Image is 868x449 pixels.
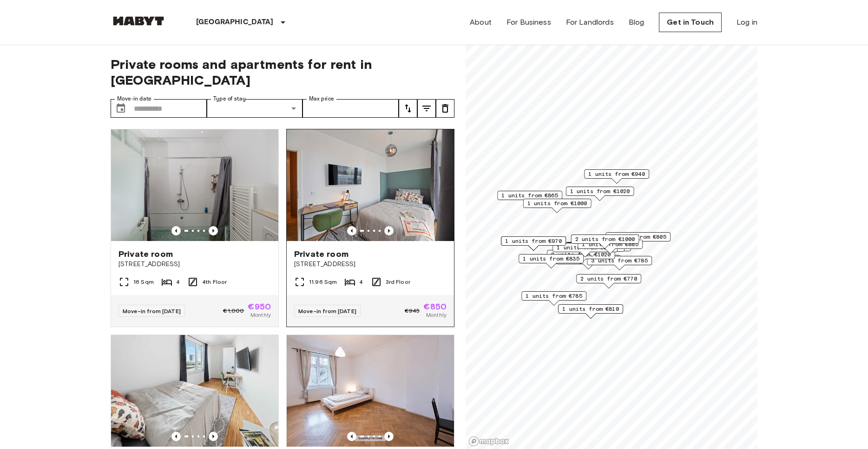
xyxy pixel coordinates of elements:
[501,191,558,200] span: 1 units from €865
[309,95,334,103] label: Max price
[570,187,630,195] span: 1 units from €1020
[736,17,757,28] a: Log in
[523,199,592,213] div: Map marker
[587,256,652,270] div: Map marker
[566,17,614,28] a: For Landlords
[558,304,623,319] div: Map marker
[213,95,246,103] label: Type of stay
[605,232,671,247] div: Map marker
[580,275,637,283] span: 2 units from €770
[405,307,420,315] span: €945
[468,436,509,447] a: Mapbox logo
[347,226,356,235] button: Previous image
[506,17,551,28] a: For Business
[171,226,181,235] button: Previous image
[629,17,644,28] a: Blog
[111,129,279,327] a: Marketing picture of unit DE-02-009-001-04HFPrevious imagePrevious imagePrivate room[STREET_ADDRE...
[386,278,410,286] span: 3rd Floor
[562,305,619,313] span: 1 units from €810
[576,274,641,288] div: Map marker
[287,335,454,447] img: Marketing picture of unit DE-02-012-002-03HF
[309,278,337,286] span: 11.96 Sqm
[566,242,631,256] div: Map marker
[111,16,166,26] img: Habyt
[571,235,639,249] div: Map marker
[111,335,278,447] img: Marketing picture of unit DE-02-022-003-03HF
[527,199,587,208] span: 1 units from €1000
[176,278,180,286] span: 4
[426,311,447,319] span: Monthly
[384,226,394,235] button: Previous image
[223,307,244,315] span: €1,000
[659,13,722,32] a: Get in Touch
[347,432,356,441] button: Previous image
[584,169,649,184] div: Map marker
[470,17,492,28] a: About
[423,302,447,311] span: €850
[591,256,648,265] span: 3 units from €785
[111,129,278,241] img: Marketing picture of unit DE-02-009-001-04HF
[417,99,436,118] button: tune
[519,254,584,268] div: Map marker
[523,255,579,263] span: 1 units from €835
[497,191,562,205] div: Map marker
[505,237,562,245] span: 1 units from €970
[399,99,417,118] button: tune
[171,432,181,441] button: Previous image
[588,170,645,178] span: 1 units from €940
[436,99,454,118] button: tune
[566,187,634,201] div: Map marker
[123,308,181,315] span: Move-in from [DATE]
[359,278,363,286] span: 4
[112,99,130,118] button: Choose date
[248,302,271,311] span: €950
[298,308,356,315] span: Move-in from [DATE]
[111,56,454,88] span: Private rooms and apartments for rent in [GEOGRAPHIC_DATA]
[133,278,154,286] span: 16 Sqm
[118,248,173,260] span: Private room
[575,235,635,243] span: 2 units from €1000
[384,432,394,441] button: Previous image
[202,278,227,286] span: 4th Floor
[294,260,447,269] span: [STREET_ADDRESS]
[610,233,666,241] span: 1 units from €805
[117,95,151,103] label: Move-in date
[196,17,274,28] p: [GEOGRAPHIC_DATA]
[118,260,271,269] span: [STREET_ADDRESS]
[286,129,454,327] a: Marketing picture of unit DE-02-019-002-03HFPrevious imagePrevious imagePrivate room[STREET_ADDRE...
[294,248,349,260] span: Private room
[250,311,271,319] span: Monthly
[526,292,582,300] span: 1 units from €785
[521,291,586,306] div: Map marker
[209,432,218,441] button: Previous image
[501,236,566,251] div: Map marker
[287,129,454,241] img: Marketing picture of unit DE-02-019-002-03HF
[209,226,218,235] button: Previous image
